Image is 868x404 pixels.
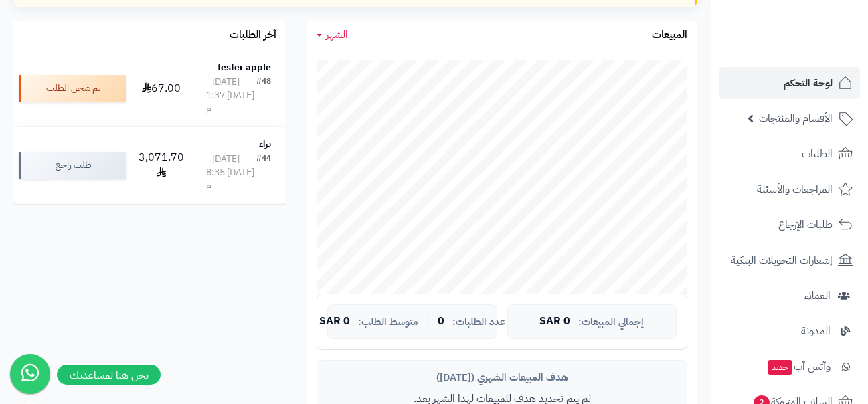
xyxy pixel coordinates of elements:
[801,322,831,340] span: المدونة
[719,350,860,383] a: وآتس آبجديد
[131,127,191,203] td: 3,071.70
[256,76,271,116] div: #48
[757,180,833,199] span: المراجعات والأسئلة
[326,27,348,43] span: الشهر
[218,60,271,74] strong: tester apple
[319,316,350,328] span: 0 SAR
[652,29,687,41] h3: المبيعات
[802,144,833,163] span: الطلبات
[256,153,271,193] div: #44
[327,371,677,385] div: هدف المبيعات الشهري ([DATE])
[131,50,191,126] td: 67.00
[719,67,860,99] a: لوحة التحكم
[230,29,276,41] h3: آخر الطلبات
[719,173,860,205] a: المراجعات والأسئلة
[719,138,860,170] a: الطلبات
[804,286,831,305] span: العملاء
[452,316,505,328] span: عدد الطلبات:
[768,360,792,375] span: جديد
[206,76,256,116] div: [DATE] - [DATE] 1:37 م
[259,137,271,151] strong: براء
[719,244,860,276] a: إشعارات التحويلات البنكية
[731,251,833,270] span: إشعارات التحويلات البنكية
[206,153,256,193] div: [DATE] - [DATE] 8:35 م
[778,215,833,234] span: طلبات الإرجاع
[719,280,860,312] a: العملاء
[358,316,418,328] span: متوسط الطلب:
[766,357,831,376] span: وآتس آب
[719,209,860,241] a: طلبات الإرجاع
[19,75,126,102] div: تم شحن الطلب
[19,152,126,179] div: طلب راجع
[578,316,644,328] span: إجمالي المبيعات:
[784,74,833,92] span: لوحة التحكم
[719,315,860,347] a: المدونة
[539,316,570,328] span: 0 SAR
[426,316,430,326] span: |
[317,27,348,43] a: الشهر
[438,316,444,328] span: 0
[759,109,833,128] span: الأقسام والمنتجات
